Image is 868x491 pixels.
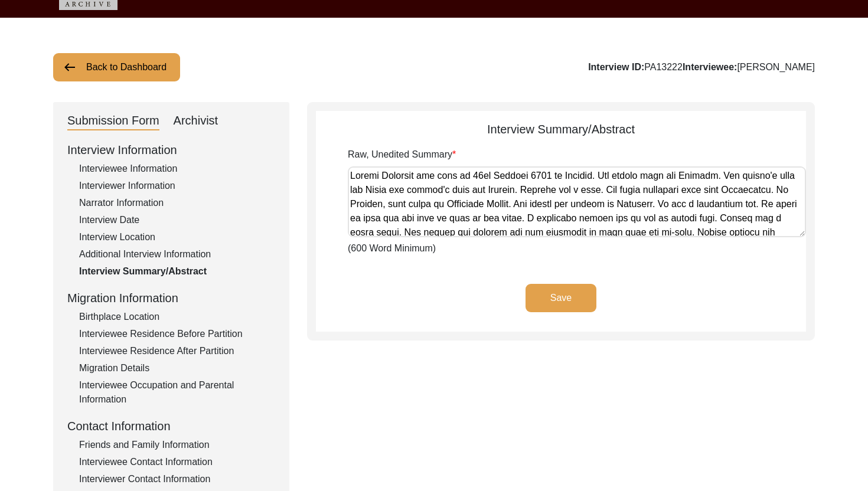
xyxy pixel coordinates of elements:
div: Interviewee Information [79,162,275,176]
div: (600 Word Minimum) [348,148,806,256]
div: Interviewee Residence After Partition [79,344,275,358]
b: Interviewee: [683,62,737,72]
div: Submission Form [67,112,159,130]
div: Interviewer Contact Information [79,472,275,486]
div: Narrator Information [79,196,275,210]
button: Save [526,284,596,312]
div: Contact Information [67,417,275,435]
div: Migration Information [67,289,275,307]
b: Interview ID: [588,62,644,72]
div: Friends and Family Information [79,438,275,452]
div: Interview Information [67,141,275,159]
div: Archivist [174,112,218,130]
div: PA13222 [PERSON_NAME] [588,60,815,74]
div: Interviewer Information [79,179,275,193]
div: Interviewee Residence Before Partition [79,327,275,341]
div: Interviewee Contact Information [79,455,275,469]
img: arrow-left.png [63,60,77,74]
label: Raw, Unedited Summary [348,148,456,162]
div: Interviewee Occupation and Parental Information [79,378,275,407]
div: Birthplace Location [79,310,275,324]
div: Interview Location [79,230,275,244]
button: Back to Dashboard [53,53,180,81]
div: Additional Interview Information [79,247,275,261]
div: Interview Summary/Abstract [316,120,806,138]
div: Migration Details [79,361,275,375]
div: Interview Date [79,213,275,227]
div: Interview Summary/Abstract [79,264,275,279]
